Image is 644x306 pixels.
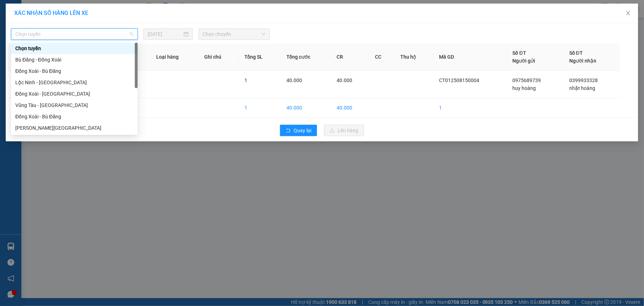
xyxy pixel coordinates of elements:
[15,79,133,86] div: Lộc Ninh - [GEOGRAPHIC_DATA]
[7,71,37,98] td: 1
[151,43,199,71] th: Loại hàng
[11,54,138,65] div: Bù Đăng - Đồng Xoài
[625,10,631,16] span: close
[513,77,541,83] span: 0975689739
[11,111,138,122] div: Đồng Xoài - Bù Đăng
[15,101,133,109] div: Vũng Tàu - [GEOGRAPHIC_DATA]
[11,100,138,111] div: Vũng Tàu - Bình Phước
[7,43,37,71] th: STT
[6,6,51,23] div: VP Chơn Thành
[56,6,104,23] div: VP Bình Triệu
[11,65,138,77] div: Đồng Xoài - Bù Đăng
[324,125,364,136] button: uploadLên hàng
[15,56,133,64] div: Bù Đăng - Đồng Xoài
[15,90,133,98] div: Đồng Xoài - [GEOGRAPHIC_DATA]
[569,85,595,91] span: nhật hoàng
[569,58,596,64] span: Người nhận
[513,58,535,64] span: Người gửi
[287,77,302,83] span: 40.000
[14,10,88,16] span: XÁC NHẬN SỐ HÀNG LÊN XE
[337,77,352,83] span: 40.000
[513,50,526,56] span: Số ĐT
[281,98,331,118] td: 40.000
[245,77,248,83] span: 1
[281,43,331,71] th: Tổng cước
[513,85,536,91] span: huy hoàng
[286,128,291,134] span: rollback
[5,47,16,54] span: CR :
[239,98,281,118] td: 1
[331,43,369,71] th: CR
[280,125,317,136] button: rollbackQuay lại
[5,46,52,54] div: 40.000
[6,7,17,14] span: Gửi:
[434,43,507,71] th: Mã GD
[395,43,433,71] th: Thu hộ
[15,67,133,75] div: Đồng Xoài - Bù Đăng
[294,127,311,134] span: Quay lại
[11,122,138,134] div: Hồ Chí Minh - Lộc Ninh
[331,98,369,118] td: 40.000
[569,77,598,83] span: 0399933328
[199,43,239,71] th: Ghi chú
[11,43,138,54] div: Chọn tuyến
[569,50,583,56] span: Số ĐT
[56,23,104,32] div: nhật hoàng
[15,124,133,132] div: [PERSON_NAME][GEOGRAPHIC_DATA]
[15,29,133,39] span: Chọn tuyến
[11,88,138,100] div: Đồng Xoài - Lộc Ninh
[439,77,480,83] span: CT012508150004
[6,23,51,32] div: huy hoàng
[56,7,73,14] span: Nhận:
[203,29,266,39] span: Chọn chuyến
[11,77,138,88] div: Lộc Ninh - Đồng Xoài
[15,113,133,120] div: Đồng Xoài - Bù Đăng
[148,30,182,38] input: 15/08/2025
[239,43,281,71] th: Tổng SL
[369,43,395,71] th: CC
[15,44,133,52] div: Chọn tuyến
[434,98,507,118] td: 1
[618,4,638,23] button: Close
